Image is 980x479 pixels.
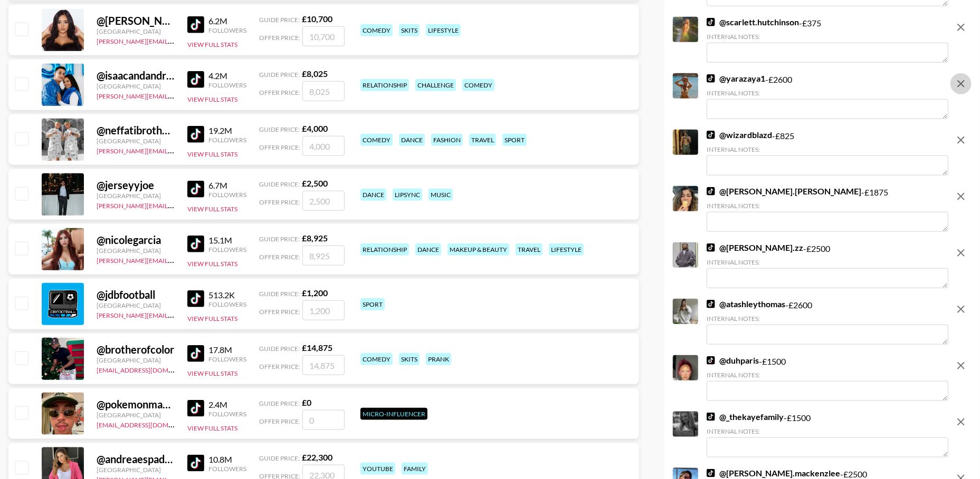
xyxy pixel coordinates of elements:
span: Guide Price: [259,235,300,243]
div: comedy [462,79,494,91]
div: [GEOGRAPHIC_DATA] [97,466,175,474]
div: relationship [360,243,409,256]
div: Internal Notes: [707,371,948,379]
img: TikTok [187,16,204,33]
button: View Full Stats [187,150,237,158]
div: 17.8M [208,345,246,355]
div: lifestyle [549,243,584,256]
img: TikTok [707,300,715,308]
img: TikTok [187,400,204,417]
div: Followers [208,136,246,144]
span: Guide Price: [259,399,300,407]
div: @ jerseyyjoe [97,179,175,192]
img: TikTok [707,356,715,365]
div: - £ 1500 [707,412,948,457]
a: [EMAIL_ADDRESS][DOMAIN_NAME] [97,419,203,429]
div: 2.4M [208,399,246,410]
img: TikTok [187,71,204,88]
strong: £ 1,200 [302,288,328,298]
img: TikTok [707,131,715,139]
div: comedy [360,134,393,146]
input: 0 [302,410,345,430]
a: [PERSON_NAME][EMAIL_ADDRESS][DOMAIN_NAME] [97,309,253,319]
div: @ jdbfootball [97,288,175,301]
div: skits [399,353,420,365]
a: [PERSON_NAME][EMAIL_ADDRESS][DOMAIN_NAME] [97,145,253,155]
div: Followers [208,410,246,418]
input: 4,000 [302,136,345,156]
div: dance [399,134,425,146]
div: Internal Notes: [707,315,948,322]
div: 513.2K [208,290,246,300]
span: Offer Price: [259,198,300,206]
div: comedy [360,353,393,365]
div: - £ 825 [707,130,948,175]
a: @duhparis [707,355,759,366]
span: Offer Price: [259,34,300,42]
div: @ brotherofcolor [97,343,175,356]
div: [GEOGRAPHIC_DATA] [97,137,175,145]
button: View Full Stats [187,41,237,48]
button: remove [950,186,972,207]
div: travel [469,134,496,146]
div: music [429,189,453,201]
img: TikTok [187,236,204,252]
div: - £ 1500 [707,355,948,401]
input: 14,875 [302,355,345,375]
button: remove [950,355,972,376]
div: - £ 1875 [707,186,948,232]
img: TikTok [187,181,204,198]
strong: £ 22,300 [302,452,332,462]
button: View Full Stats [187,205,237,213]
img: TikTok [187,345,204,362]
div: Followers [208,465,246,473]
div: 15.1M [208,235,246,246]
span: Guide Price: [259,16,300,24]
div: Internal Notes: [707,202,948,210]
div: - £ 2600 [707,73,948,119]
span: Guide Price: [259,345,300,353]
button: View Full Stats [187,315,237,322]
strong: £ 14,875 [302,343,332,353]
button: remove [950,299,972,320]
strong: £ 0 [302,397,311,407]
div: [GEOGRAPHIC_DATA] [97,356,175,364]
span: Offer Price: [259,308,300,316]
div: family [402,463,428,475]
div: lifestyle [426,24,461,36]
strong: £ 2,500 [302,178,328,188]
div: Followers [208,26,246,34]
div: travel [516,243,543,256]
div: Followers [208,355,246,363]
button: View Full Stats [187,369,237,377]
span: Guide Price: [259,290,300,298]
input: 8,925 [302,246,345,266]
a: @_thekayefamily [707,412,784,422]
a: [PERSON_NAME][EMAIL_ADDRESS][DOMAIN_NAME] [97,200,253,210]
img: TikTok [707,187,715,195]
img: TikTok [707,74,715,83]
div: [GEOGRAPHIC_DATA] [97,411,175,419]
button: remove [950,412,972,433]
a: [PERSON_NAME][EMAIL_ADDRESS][DOMAIN_NAME] [97,90,253,100]
input: 2,500 [302,191,345,211]
button: View Full Stats [187,260,237,268]
div: [GEOGRAPHIC_DATA] [97,82,175,90]
span: Offer Price: [259,417,300,425]
img: TikTok [187,290,204,307]
div: Internal Notes: [707,427,948,435]
a: @[PERSON_NAME].[PERSON_NAME] [707,186,861,197]
strong: £ 8,925 [302,233,328,243]
img: TikTok [187,126,204,143]
div: Internal Notes: [707,145,948,153]
div: [GEOGRAPHIC_DATA] [97,247,175,255]
a: [PERSON_NAME][EMAIL_ADDRESS][DOMAIN_NAME] [97,255,253,265]
img: TikTok [707,243,715,252]
div: prank [426,353,451,365]
span: Offer Price: [259,253,300,261]
div: skits [399,24,420,36]
div: @ nicolegarcia [97,233,175,247]
span: Offer Price: [259,363,300,370]
a: [EMAIL_ADDRESS][DOMAIN_NAME] [97,364,203,374]
span: Guide Price: [259,180,300,188]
